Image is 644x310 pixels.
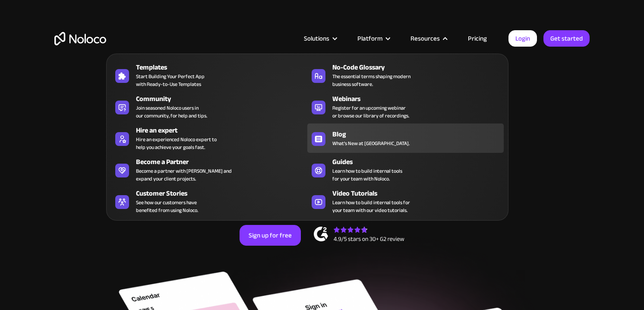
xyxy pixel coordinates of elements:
div: Community [136,94,311,104]
a: Get started [543,30,590,47]
div: Webinars [332,94,508,104]
div: Hire an expert [136,125,311,136]
div: Hire an experienced Noloco expert to help you achieve your goals fast. [136,136,217,151]
div: Become a Partner [136,157,311,167]
div: Platform [357,33,382,44]
div: No-Code Glossary [332,62,508,73]
div: Platform [347,33,400,44]
div: Resources [410,33,440,44]
div: Customer Stories [136,188,311,199]
span: The essential terms shaping modern business software. [332,73,410,88]
a: WebinarsRegister for an upcoming webinaror browse our library of recordings. [307,92,504,121]
a: BlogWhat's New at [GEOGRAPHIC_DATA]. [307,123,504,153]
a: Hire an expertHire an experienced Noloco expert tohelp you achieve your goals fast. [111,123,307,153]
div: Blog [332,129,508,139]
div: Become a partner with [PERSON_NAME] and expand your client projects. [136,167,232,183]
a: Become a PartnerBecome a partner with [PERSON_NAME] andexpand your client projects. [111,155,307,184]
a: GuidesLearn how to build internal toolsfor your team with Noloco. [307,155,504,184]
a: home [54,32,106,45]
div: Solutions [304,33,329,44]
span: Join seasoned Noloco users in our community, for help and tips. [136,104,207,120]
span: See how our customers have benefited from using Noloco. [136,199,198,214]
div: Templates [136,62,311,73]
a: No-Code GlossaryThe essential terms shaping modernbusiness software. [307,60,504,90]
span: Start Building Your Perfect App with Ready-to-Use Templates [136,73,205,88]
span: Learn how to build internal tools for your team with Noloco. [332,167,402,183]
span: Learn how to build internal tools for your team with our video tutorials. [332,199,410,214]
a: TemplatesStart Building Your Perfect Appwith Ready-to-Use Templates [111,60,307,90]
div: Video Tutorials [332,188,508,199]
a: Login [508,30,537,47]
nav: Resources [106,41,508,221]
span: What's New at [GEOGRAPHIC_DATA]. [332,139,410,147]
a: Sign up for free [240,225,301,246]
a: Video TutorialsLearn how to build internal tools foryour team with our video tutorials. [307,187,504,216]
a: CommunityJoin seasoned Noloco users inour community, for help and tips. [111,92,307,121]
h2: Business Apps for Teams [54,89,590,158]
span: Register for an upcoming webinar or browse our library of recordings. [332,104,409,120]
a: Pricing [457,33,498,44]
div: Guides [332,157,508,167]
div: Resources [400,33,457,44]
div: Solutions [293,33,347,44]
a: Customer StoriesSee how our customers havebenefited from using Noloco. [111,187,307,216]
